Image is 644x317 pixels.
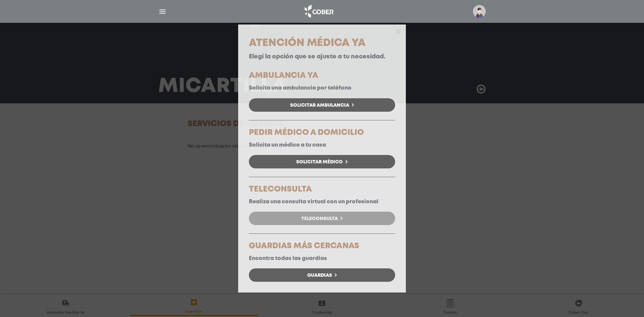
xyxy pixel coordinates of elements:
[249,72,395,80] h5: AMBULANCIA YA
[249,39,366,48] span: Atención Médica Ya
[249,129,395,137] h5: PEDIR MÉDICO A DOMICILIO
[249,85,395,91] p: Solicita una ambulancia por teléfono
[307,273,332,278] span: Guardias
[249,242,395,250] h5: GUARDIAS MÁS CERCANAS
[249,155,395,168] a: Solicitar Médico
[301,216,338,221] span: Teleconsulta
[249,98,395,112] a: Solicitar Ambulancia
[249,53,395,61] p: Elegí la opción que se ajuste a tu necesidad.
[249,142,395,148] p: Solicita un médico a tu casa
[249,212,395,225] a: Teleconsulta
[249,268,395,282] a: Guardias
[249,199,395,205] p: Realiza una consulta virtual con un profesional
[249,186,395,194] h5: TELECONSULTA
[290,103,349,108] span: Solicitar Ambulancia
[249,255,395,262] p: Encontra todas las guardias
[296,160,343,164] span: Solicitar Médico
